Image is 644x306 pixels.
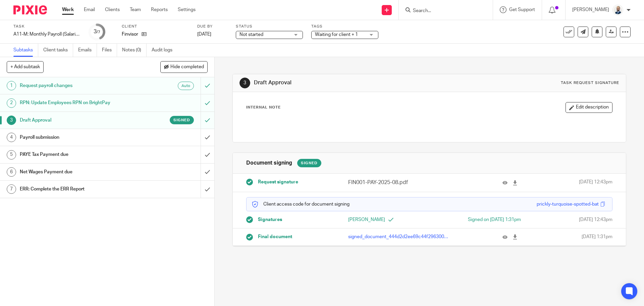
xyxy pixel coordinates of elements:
[440,216,521,223] div: Signed on [DATE] 1:31pm
[13,24,80,29] label: Task
[97,30,100,34] small: /7
[7,61,44,73] button: + Add subtask
[7,150,16,160] div: 5
[572,6,609,13] p: [PERSON_NAME]
[537,201,599,208] div: prickly-turquoise-spotted-bat
[561,80,619,86] div: Task request signature
[315,32,358,37] span: Waiting for client + 1
[20,149,136,160] h1: PAYE Tax Payment due
[348,216,429,223] p: [PERSON_NAME]
[197,24,227,29] label: Due by
[509,7,535,12] span: Get Support
[78,44,97,57] a: Emails
[178,82,194,90] div: Auto
[7,133,16,142] div: 4
[152,44,177,57] a: Audit logs
[43,44,73,57] a: Client tasks
[151,6,168,13] a: Reports
[122,44,147,57] a: Notes (0)
[258,233,292,240] span: Final document
[412,8,473,14] input: Search
[579,216,612,223] span: [DATE] 12:43pm
[252,201,350,208] p: Client access code for document signing
[236,24,303,29] label: Status
[566,102,612,113] button: Edit description
[297,159,321,167] div: Signed
[258,179,298,185] span: Request signature
[13,31,80,38] div: A11-M: Monthly Payroll (Salaried)
[246,105,281,110] p: Internal Note
[20,132,136,142] h1: Payroll submission
[130,6,141,13] a: Team
[254,79,444,86] h1: Draft Approval
[348,179,449,186] p: FIN001-PAY-2025-08.pdf
[239,78,250,88] div: 3
[170,64,204,70] span: Hide completed
[311,24,378,29] label: Tags
[13,5,47,14] img: Pixie
[122,31,138,38] p: Finvisor
[239,32,263,37] span: Not started
[173,117,190,123] span: Signed
[105,6,120,13] a: Clients
[7,167,16,177] div: 6
[20,81,136,91] h1: Request payroll changes
[7,81,16,90] div: 1
[20,115,136,125] h1: Draft Approval
[7,98,16,108] div: 2
[348,233,449,240] p: signed_document_444d2d2ee69c44f29630065af8540b57.pdf
[62,6,74,13] a: Work
[102,44,117,57] a: Files
[7,116,16,125] div: 3
[246,160,292,167] h1: Document signing
[20,98,136,108] h1: RPN: Update Employees RPN on BrightPay
[20,167,136,177] h1: Net Wages Payment due
[13,44,38,57] a: Subtasks
[122,24,189,29] label: Client
[178,6,196,13] a: Settings
[160,61,208,73] button: Hide completed
[582,233,612,240] span: [DATE] 1:31pm
[197,32,211,37] span: [DATE]
[94,28,100,36] div: 3
[612,5,623,15] img: Mark%20LI%20profiler.png
[258,216,282,223] span: Signatures
[20,184,136,194] h1: ERR: Complete the ERR Report
[579,179,612,186] span: [DATE] 12:43pm
[84,6,95,13] a: Email
[7,184,16,194] div: 7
